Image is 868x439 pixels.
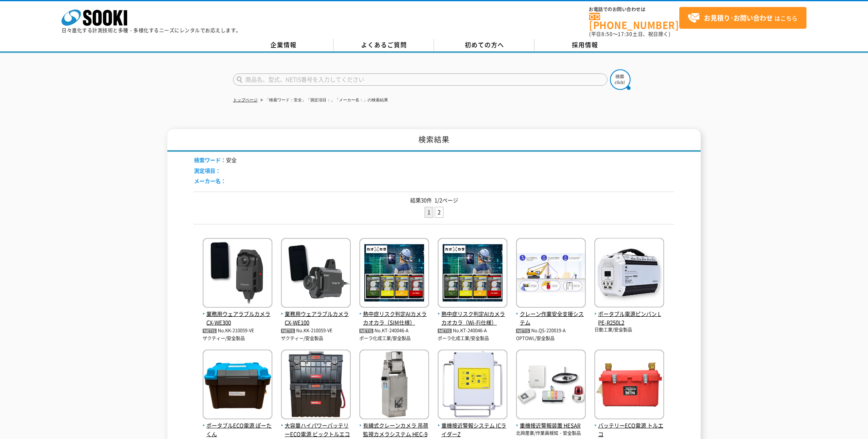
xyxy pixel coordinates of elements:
p: No.KT-240046-A [438,327,507,335]
span: 熱中症リスク判定AIカメラ カオカラ（SIM仕様） [359,310,429,327]
img: トルエコ [594,350,664,421]
a: ポータブルECO電源 ぽーたくん [203,413,272,438]
img: ICライダーZ [438,350,507,421]
span: 業務用ウェアラブルカメラ CX-WE300 [203,310,272,327]
li: 「検索ワード：安全」「測定項目：」「メーカー名：」の検索結果 [259,96,388,105]
a: 業務用ウェアラブルカメラ CX-WE100 [281,301,351,327]
a: 企業情報 [233,39,333,51]
span: 8:50 [601,30,613,38]
p: No.KT-240046-A [359,327,429,335]
input: 商品名、型式、NETIS番号を入力してください [233,73,608,86]
a: 業務用ウェアラブルカメラ CX-WE300 [203,301,272,327]
li: 1 [425,207,433,218]
span: (平日 ～ 土日、祝日除く) [589,30,670,38]
span: メーカー名： [194,177,226,185]
span: 重機接近警報装置 HESAR [516,421,586,430]
p: No.QS-220019-A [516,327,586,335]
p: 日々進化する計測技術と多種・多様化するニーズにレンタルでお応えします。 [62,28,241,33]
strong: お見積り･お問い合わせ [704,13,773,23]
a: 重機接近警報装置 HESAR [516,413,586,430]
p: ポーラ化成工業/安全製品 [438,335,507,342]
a: 重機接近警報システム ICライダーZ [438,413,507,438]
a: 熱中症リスク判定AIカメラ カオカラ（Wi-Fi仕様） [438,301,507,327]
a: 2 [435,207,443,217]
img: HESAR [516,350,586,421]
a: お見積り･お問い合わせはこちら [679,7,806,29]
p: 北興産業/作業員検知・安全製品 [516,430,586,437]
a: 採用情報 [535,39,635,51]
img: ぽーたくん [203,350,272,421]
span: ポータブル電源ピンバン LPE-R250L2 [594,310,664,327]
p: No.KK-210059-VE [281,327,351,335]
a: トップページ [233,98,258,102]
p: 日動工業/安全製品 [594,327,664,334]
a: 初めての方へ [434,39,535,51]
p: ザクティー/安全製品 [203,335,272,342]
img: ビックトルエコ [281,350,351,421]
span: 業務用ウェアラブルカメラ CX-WE100 [281,310,351,327]
span: クレーン作業安全支援システム [516,310,586,327]
p: No.KK-210059-VE [203,327,272,335]
span: 熱中症リスク判定AIカメラ カオカラ（Wi-Fi仕様） [438,310,507,327]
span: はこちら [688,12,797,24]
p: 結果30件 1/2ページ [194,196,674,205]
span: バッテリーECO電源 トルエコ [594,421,664,439]
a: よくあるご質問 [333,39,434,51]
a: 熱中症リスク判定AIカメラ カオカラ（SIM仕様） [359,301,429,327]
span: 17:30 [618,30,633,38]
span: 検索ワード： [194,156,226,164]
li: 安全 [194,156,237,165]
a: [PHONE_NUMBER] [589,13,679,30]
img: HEC-981 [359,350,429,421]
p: ザクティー/安全製品 [281,335,351,342]
a: ポータブル電源ピンバン LPE-R250L2 [594,301,664,327]
img: CX-WE100 [281,238,351,310]
p: ポーラ化成工業/安全製品 [359,335,429,342]
a: 大容量ハイパワーバッテリーECO電源 ビックトルエコ [281,413,351,438]
p: OPTOWL/安全製品 [516,335,586,342]
span: 大容量ハイパワーバッテリーECO電源 ビックトルエコ [281,421,351,439]
img: CX-WE300 [203,238,272,310]
span: 測定項目： [194,167,221,174]
a: バッテリーECO電源 トルエコ [594,413,664,438]
img: btn_search.png [610,69,630,90]
img: カオカラ（SIM仕様） [359,238,429,310]
span: 重機接近警報システム ICライダーZ [438,421,507,439]
span: 初めての方へ [465,40,504,49]
span: お電話でのお問い合わせは [589,7,679,12]
h1: 検索結果 [167,129,701,152]
a: クレーン作業安全支援システム [516,301,586,327]
span: ポータブルECO電源 ぽーたくん [203,421,272,439]
img: カオカラ（Wi-Fi仕様） [438,238,507,310]
img: LPE-R250L2 [594,238,664,310]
